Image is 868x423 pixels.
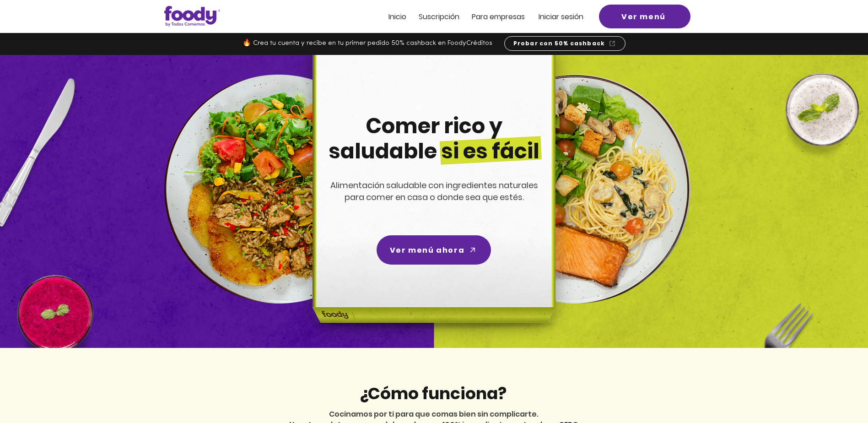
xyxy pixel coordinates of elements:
[390,244,464,256] span: Ver menú ahora
[480,11,525,22] span: ra empresas
[388,13,406,21] a: Inicio
[504,36,625,51] a: Probar con 50% cashback
[388,11,406,22] span: Inicio
[539,11,583,22] span: Iniciar sesión
[621,11,666,22] span: Ver menú
[539,13,583,21] a: Iniciar sesión
[599,5,690,28] a: Ver menú
[329,111,539,166] span: Comer rico y saludable si es fácil
[377,235,491,265] a: Ver menú ahora
[815,370,859,414] iframe: Messagebird Livechat Widget
[330,179,538,203] span: Alimentación saludable con ingredientes naturales para comer en casa o donde sea que estés.
[513,39,605,48] span: Probar con 50% cashback
[472,11,480,22] span: Pa
[359,382,507,405] span: ¿Cómo funciona?
[243,40,492,47] span: 🔥 Crea tu cuenta y recibe en tu primer pedido 50% cashback en FoodyCréditos
[419,11,459,22] span: Suscripción
[164,75,393,304] img: left-dish-compress.png
[419,13,459,21] a: Suscripción
[287,55,578,348] img: headline-center-compress.png
[472,13,525,21] a: Para empresas
[164,6,220,27] img: Logo_Foody V2.0.0 (3).png
[329,409,539,419] span: Cocinamos por ti para que comas bien sin complicarte.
